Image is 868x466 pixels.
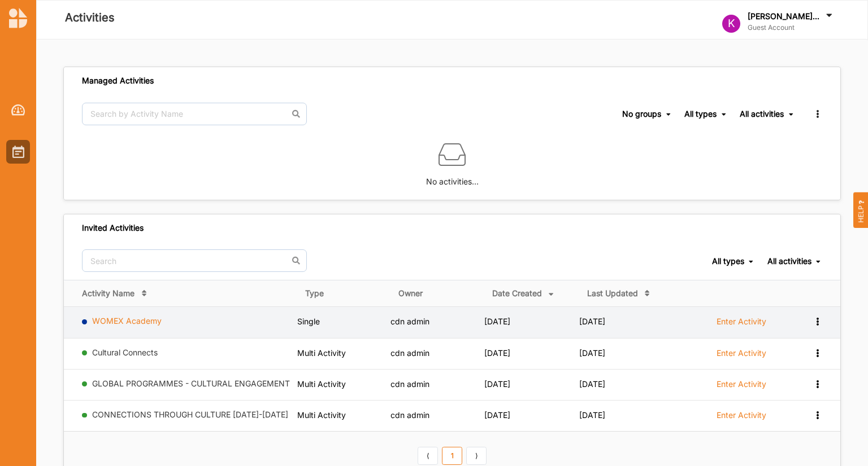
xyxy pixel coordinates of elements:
[717,410,766,427] a: Enter Activity
[92,348,158,357] a: Cultural Connects
[82,223,144,233] div: Invited Activities
[297,316,320,326] span: Single
[717,348,766,364] a: Enter Activity
[390,379,429,389] span: cdn admin
[92,316,162,326] a: WOMEX Academy
[717,316,766,333] a: Enter Activity
[390,410,429,420] span: cdn admin
[82,288,134,298] div: Activity Name
[579,410,605,420] span: [DATE]
[390,280,484,307] th: Owner
[579,379,605,389] span: [DATE]
[748,11,819,21] label: [PERSON_NAME]...
[9,8,27,28] img: logo
[297,410,346,420] span: Multi Activity
[6,140,30,164] a: Activities
[297,379,346,389] span: Multi Activity
[717,379,766,389] label: Enter Activity
[492,288,542,298] div: Date Created
[439,141,466,168] img: box
[12,146,24,158] img: Activities
[65,8,115,27] label: Activities
[579,348,605,358] span: [DATE]
[484,410,510,420] span: [DATE]
[579,316,605,326] span: [DATE]
[717,348,766,358] label: Enter Activity
[416,445,489,464] div: Pagination Navigation
[717,410,766,420] label: Enter Activity
[740,109,784,119] div: All activities
[297,280,390,307] th: Type
[717,379,766,395] a: Enter Activity
[717,316,766,327] label: Enter Activity
[484,348,510,358] span: [DATE]
[11,104,25,116] img: Dashboard
[484,379,510,389] span: [DATE]
[82,249,307,272] input: Search
[390,316,429,326] span: cdn admin
[484,316,510,326] span: [DATE]
[466,447,487,465] a: Next item
[426,168,479,188] label: No activities…
[6,98,30,122] a: Dashboard
[390,348,429,358] span: cdn admin
[92,410,288,419] a: CONNECTIONS THROUGH CULTURE [DATE]-[DATE]
[297,348,346,358] span: Multi Activity
[748,23,835,32] label: Guest Account
[767,256,811,266] div: All activities
[622,109,661,119] div: No groups
[684,109,717,119] div: All types
[418,447,438,465] a: Previous item
[442,447,462,465] a: 1
[82,76,154,86] div: Managed Activities
[722,15,740,33] div: K
[82,103,307,125] input: Search by Activity Name
[587,288,638,298] div: Last Updated
[92,379,290,388] a: GLOBAL PROGRAMMES - CULTURAL ENGAGEMENT
[712,256,744,266] div: All types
